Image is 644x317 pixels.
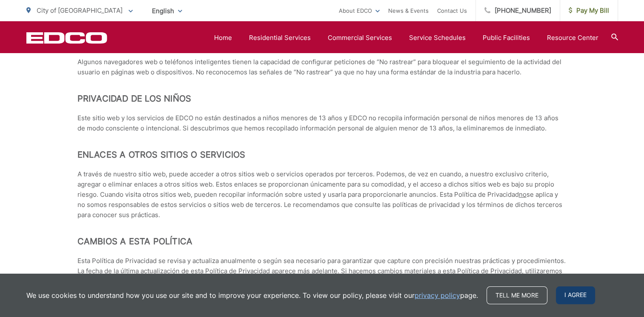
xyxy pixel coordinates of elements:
[214,33,232,43] a: Home
[487,286,547,304] a: Tell me more
[77,113,567,133] p: Este sitio web y los servicios de EDCO no están destinados a niños menores de 13 años y EDCO no r...
[77,57,567,77] p: Algunos navegadores web o teléfonos inteligentes tienen la capacidad de configurar peticiones de ...
[77,236,567,246] h2: Cambios a esta política
[146,3,189,18] span: English
[26,32,107,44] a: EDCD logo. Return to the homepage.
[569,6,609,16] span: Pay My Bill
[409,33,466,43] a: Service Schedules
[77,150,567,160] h2: Enlaces a otros sitios o servicios
[388,6,429,16] a: News & Events
[249,33,311,43] a: Residential Services
[415,290,460,300] a: privacy policy
[519,190,527,198] span: no
[556,286,595,304] span: I agree
[77,169,567,220] p: A través de nuestro sitio web, puede acceder a otros sitios web o servicios operados por terceros...
[437,6,467,16] a: Contact Us
[77,256,567,286] p: Esta Política de Privacidad se revisa y actualiza anualmente o según sea necesario para garantiza...
[26,290,478,300] p: We use cookies to understand how you use our site and to improve your experience. To view our pol...
[77,93,567,104] h2: Privacidad de los niños
[339,6,380,16] a: About EDCO
[483,33,530,43] a: Public Facilities
[37,6,123,14] span: City of [GEOGRAPHIC_DATA]
[328,33,392,43] a: Commercial Services
[547,33,598,43] a: Resource Center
